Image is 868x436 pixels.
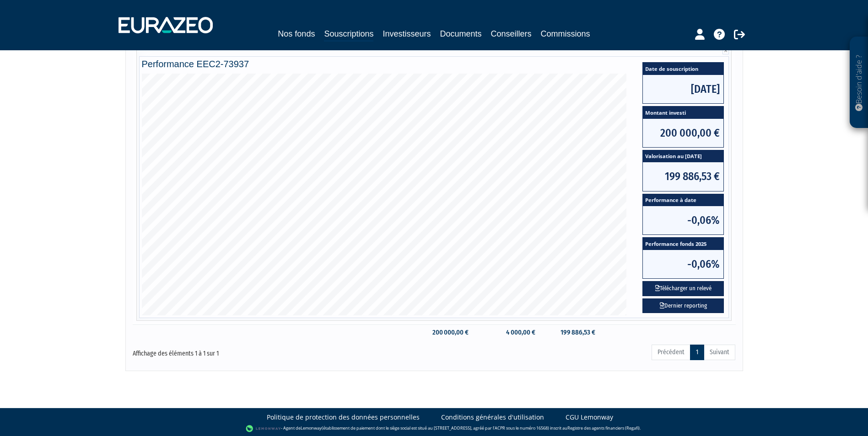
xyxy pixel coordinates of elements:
[541,27,590,40] a: Commissions
[643,238,723,250] span: Performance fonds 2025
[440,27,482,40] a: Documents
[540,324,600,340] td: 199 886,53 €
[643,162,723,191] span: 199 886,53 €
[567,425,640,431] a: Registre des agents financiers (Regafi)
[324,27,373,42] a: Souscriptions
[301,425,322,431] a: Lemonway
[9,424,859,433] div: - Agent de (établissement de paiement dont le siège social est situé au [STREET_ADDRESS], agréé p...
[643,250,723,278] span: -0,06%
[383,27,431,40] a: Investisseurs
[643,206,723,234] span: -0,06%
[643,194,723,207] span: Performance à date
[491,27,532,40] a: Conseillers
[690,345,704,360] a: 1
[133,344,376,358] div: Affichage des éléments 1 à 1 sur 1
[267,413,420,422] a: Politique de protection des données personnelles
[643,150,723,163] span: Valorisation au [DATE]
[566,413,613,422] a: CGU Lemonway
[642,298,724,314] a: Dernier reporting
[441,413,544,422] a: Conditions générales d'utilisation
[643,63,723,75] span: Date de souscription
[854,42,864,124] p: Besoin d'aide ?
[278,27,315,40] a: Nos fonds
[246,424,281,433] img: logo-lemonway.png
[119,17,213,33] img: 1732889491-logotype_eurazeo_blanc_rvb.png
[643,75,723,103] span: [DATE]
[642,281,724,296] button: Télécharger un relevé
[643,119,723,147] span: 200 000,00 €
[142,59,727,69] h4: Performance EEC2-73937
[409,324,473,340] td: 200 000,00 €
[473,324,540,340] td: 4 000,00 €
[643,106,723,119] span: Montant investi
